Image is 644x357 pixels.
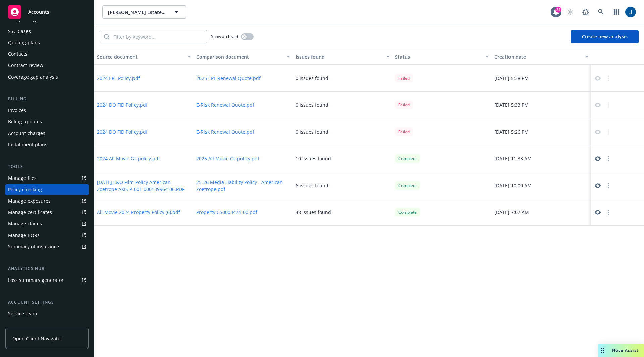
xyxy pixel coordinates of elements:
span: Nova Assist [612,347,639,353]
a: Installment plans [5,139,89,150]
div: Manage claims [8,218,42,229]
button: Issues found [293,49,392,65]
div: 6 issues found [296,182,328,189]
div: Manage BORs [8,230,40,241]
div: 10 issues found [296,155,331,162]
button: Create new analysis [571,30,639,43]
div: Complete [395,208,420,216]
div: Billing [5,96,89,102]
a: Manage BORs [5,230,89,241]
div: [DATE] 5:26 PM [492,118,591,145]
button: E-Risk Renewal Quote.pdf [196,128,254,135]
div: Sales relationships [8,320,51,330]
a: Report a Bug [579,5,592,19]
div: Quoting plans [8,37,40,48]
a: Start snowing [563,5,577,19]
a: Accounts [5,3,89,21]
div: [DATE] 5:38 PM [492,65,591,92]
div: Creation date [494,53,581,60]
button: Status [392,49,492,65]
a: Manage certificates [5,207,89,218]
a: Manage files [5,173,89,184]
div: Billing updates [8,116,42,127]
a: Policy checking [5,184,89,195]
button: 2025 All Movie GL policy.pdf [196,155,259,162]
div: Failed [395,74,413,82]
button: Creation date [492,49,591,65]
a: Invoices [5,105,89,116]
button: 2024 DO FID Policy.pdf [97,101,148,108]
div: Manage exposures [8,196,51,206]
div: SSC Cases [8,26,31,37]
a: Contract review [5,60,89,71]
div: Manage certificates [8,207,52,218]
a: Switch app [610,5,623,19]
img: photo [625,7,636,17]
div: Complete [395,181,420,190]
span: Show archived [211,34,238,39]
button: 2025 EPL Renewal Quote.pdf [196,74,261,82]
div: Service team [8,308,37,319]
svg: Search [104,34,109,39]
a: Summary of insurance [5,241,89,252]
div: [DATE] 11:33 AM [492,145,591,172]
div: 48 issues found [296,209,331,216]
div: Contract review [8,60,43,71]
div: Tools [5,163,89,170]
a: Billing updates [5,116,89,127]
div: 0 issues found [296,128,328,135]
a: Manage exposures [5,196,89,206]
button: [DATE] E&O Film Policy American Zoetrope AXIS P-001-000139964-06.PDF [97,178,191,193]
div: [DATE] 10:00 AM [492,172,591,199]
span: Accounts [28,9,49,15]
div: Complete [395,154,420,163]
div: 0 issues found [296,74,328,82]
a: SSC Cases [5,26,89,37]
button: E-Risk Renewal Quote.pdf [196,101,254,108]
div: Coverage gap analysis [8,71,58,82]
div: [DATE] 7:07 AM [492,199,591,226]
div: Failed [395,127,413,136]
div: Manage files [8,173,37,184]
div: Invoices [8,105,26,116]
div: Status [395,53,482,60]
a: Search [594,5,608,19]
div: 24 [555,6,561,12]
button: Source document [94,49,194,65]
div: Source document [97,53,183,60]
button: All-Movie 2024 Property Policy (6).pdf [97,209,180,216]
div: Account charges [8,128,45,139]
span: [PERSON_NAME] Estate Winery, Inc. [108,9,166,16]
a: Account charges [5,128,89,139]
div: Failed [395,101,413,109]
a: Sales relationships [5,320,89,330]
button: 2024 All Movie GL policy.pdf [97,155,160,162]
button: Comparison document [194,49,293,65]
div: Policy checking [8,184,42,195]
div: Analytics hub [5,265,89,272]
input: Filter by keyword... [109,30,207,43]
a: Manage claims [5,218,89,229]
div: Drag to move [598,344,607,357]
a: Service team [5,308,89,319]
div: Summary of insurance [8,241,59,252]
button: 2024 EPL Policy.pdf [97,74,140,82]
div: Issues found [296,53,382,60]
div: Contacts [8,49,28,59]
div: [DATE] 5:33 PM [492,92,591,118]
div: Comparison document [196,53,283,60]
button: Property CS0003474-00.pdf [196,209,257,216]
div: Loss summary generator [8,275,64,286]
div: 0 issues found [296,101,328,108]
a: Loss summary generator [5,275,89,286]
a: Coverage gap analysis [5,71,89,82]
a: Quoting plans [5,37,89,48]
button: [PERSON_NAME] Estate Winery, Inc. [102,5,186,19]
button: 2024 DO FID Policy.pdf [97,128,148,135]
button: Nova Assist [598,344,644,357]
a: Contacts [5,49,89,59]
div: Account settings [5,299,89,306]
span: Open Client Navigator [12,335,62,342]
div: Installment plans [8,139,47,150]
